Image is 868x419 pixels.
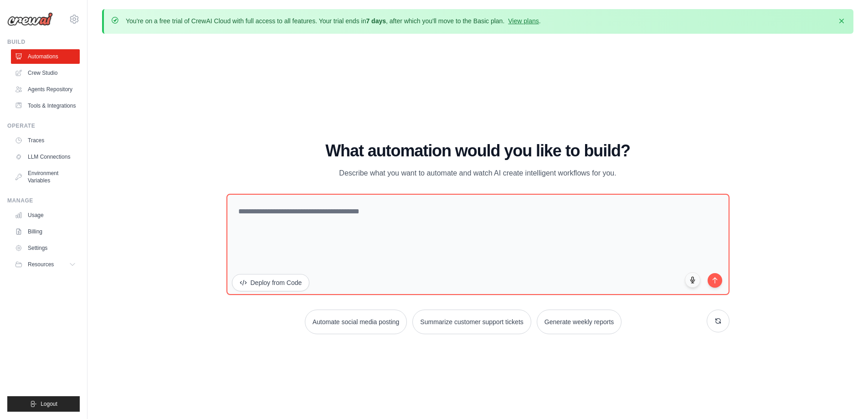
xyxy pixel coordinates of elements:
[126,16,541,26] p: You're on a free trial of CrewAI Cloud with full access to all features. Your trial ends in , aft...
[11,208,80,222] a: Usage
[226,142,729,160] h1: What automation would you like to build?
[305,310,407,334] button: Automate social media posting
[41,400,57,408] span: Logout
[325,167,631,179] p: Describe what you want to automate and watch AI create intelligent workflows for you.
[7,197,80,204] div: Manage
[537,310,622,334] button: Generate weekly reports
[11,241,80,255] a: Settings
[11,150,80,164] a: LLM Connections
[822,375,868,419] div: Widget de chat
[11,49,80,64] a: Automations
[232,274,310,291] button: Deploy from Code
[11,66,80,80] a: Crew Studio
[7,12,53,26] img: Logo
[11,166,80,188] a: Environment Variables
[412,310,531,334] button: Summarize customer support tickets
[28,261,54,268] span: Resources
[366,17,386,25] strong: 7 days
[11,98,80,113] a: Tools & Integrations
[11,82,80,97] a: Agents Repository
[7,122,80,129] div: Operate
[11,224,80,239] a: Billing
[822,375,868,419] iframe: Chat Widget
[508,17,539,25] a: View plans
[11,133,80,148] a: Traces
[7,38,80,46] div: Build
[11,257,80,272] button: Resources
[7,396,80,412] button: Logout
